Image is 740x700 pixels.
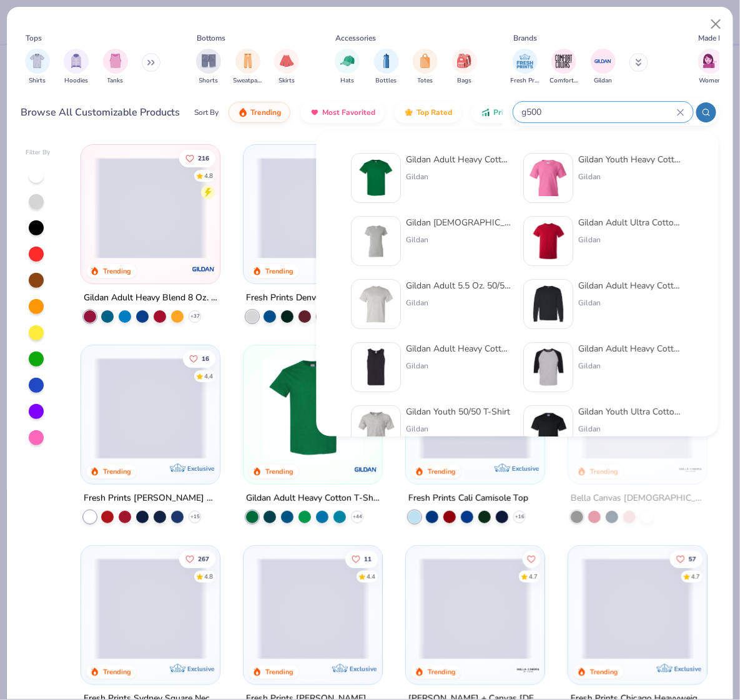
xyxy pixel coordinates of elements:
[579,234,684,245] div: Gildan
[579,405,684,418] div: Gildan Youth Ultra Cotton® T-Shirt
[579,153,684,166] div: Gildan Youth Heavy Cotton 5.3 Oz. T-Shirt
[279,76,295,86] span: Skirts
[202,355,209,362] span: 16
[457,54,471,68] img: Bags Image
[190,513,200,521] span: + 15
[246,290,380,306] div: Fresh Prints Denver Mock Neck Heavyweight Sweatshirt
[103,49,128,86] button: filter button
[678,457,703,482] img: Bella + Canvas logo
[550,49,578,86] button: filter button
[689,556,696,562] span: 57
[591,49,616,86] button: filter button
[30,54,44,68] img: Shirts Image
[530,411,568,450] img: 6046accf-a268-477f-9bdd-e1b99aae0138
[256,358,370,459] img: db319196-8705-402d-8b46-62aaa07ed94f
[513,32,537,44] div: Brands
[187,665,214,673] span: Exclusive
[471,102,521,123] button: Price
[364,556,372,562] span: 11
[246,491,380,506] div: Gildan Adult Heavy Cotton T-Shirt
[109,54,122,68] img: Tanks Image
[21,105,180,120] div: Browse All Customizable Products
[555,52,573,71] img: Comfort Colors Image
[357,411,396,450] img: 12c717a8-bff4-429b-8526-ab448574c88c
[322,107,375,117] span: Most Favorited
[550,76,578,86] span: Comfort Colors
[594,76,612,86] span: Gildan
[250,107,281,117] span: Trending
[25,49,50,86] button: filter button
[579,423,684,435] div: Gildan
[376,76,397,86] span: Bottles
[25,49,50,86] div: filter for Shirts
[84,290,217,306] div: Gildan Adult Heavy Blend 8 Oz. 50/50 Hooded Sweatshirt
[64,49,89,86] button: filter button
[234,49,262,86] button: filter button
[418,76,433,86] span: Totes
[340,76,354,86] span: Hats
[417,107,452,117] span: Top Rated
[418,54,432,68] img: Totes Image
[407,405,511,418] div: Gildan Youth 50/50 T-Shirt
[353,513,362,521] span: + 44
[511,76,540,86] span: Fresh Prints
[204,171,213,180] div: 4.8
[511,49,540,86] button: filter button
[407,342,511,355] div: Gildan Adult Heavy Cotton 5.3 Oz. Tank
[340,54,355,68] img: Hats Image
[191,257,216,282] img: Gildan logo
[457,76,471,86] span: Bags
[103,49,128,86] div: filter for Tanks
[367,572,375,581] div: 4.4
[345,550,378,568] button: Like
[197,32,226,44] div: Bottoms
[407,234,511,245] div: Gildan
[699,76,722,86] span: Women
[493,107,511,117] span: Price
[407,279,511,292] div: Gildan Adult 5.5 Oz. 50/50 T-Shirt
[335,49,360,86] div: filter for Hats
[698,49,723,86] div: filter for Women
[179,550,215,568] button: Like
[579,171,684,182] div: Gildan
[594,52,613,71] img: Gildan Image
[530,222,568,260] img: 3c1a081b-6ca8-4a00-a3b6-7ee979c43c2b
[190,313,200,320] span: + 37
[374,49,399,86] div: filter for Bottles
[198,155,209,161] span: 216
[187,465,214,473] span: Exclusive
[395,102,461,123] button: Top Rated
[521,105,677,119] input: Try "T-Shirt"
[194,107,219,118] div: Sort By
[380,54,393,68] img: Bottles Image
[407,360,511,372] div: Gildan
[704,12,728,36] button: Close
[698,49,723,86] button: filter button
[408,491,528,506] div: Fresh Prints Cali Camisole Top
[516,658,541,683] img: Bella + Canvas logo
[204,372,213,381] div: 4.4
[530,159,568,197] img: db3463ef-4353-4609-ada1-7539d9cdc7e6
[515,513,525,521] span: + 16
[407,297,511,308] div: Gildan
[64,76,88,86] span: Hoodies
[511,49,540,86] div: filter for Fresh Prints
[229,102,290,123] button: Trending
[234,76,262,86] span: Sweatpants
[183,350,215,367] button: Like
[452,49,477,86] div: filter for Bags
[670,550,703,568] button: Like
[374,49,399,86] button: filter button
[84,491,217,506] div: Fresh Prints [PERSON_NAME] Fit [PERSON_NAME] Shirt with Stripes
[512,465,539,473] span: Exclusive
[335,49,360,86] button: filter button
[407,171,511,182] div: Gildan
[280,54,294,68] img: Skirts Image
[357,348,396,387] img: 88a44a92-e2a5-4f89-8212-3978ff1d2bb4
[353,457,378,482] img: Gildan logo
[26,148,51,157] div: Filter By
[29,76,46,86] span: Shirts
[196,49,221,86] div: filter for Shorts
[274,49,299,86] div: filter for Skirts
[198,556,209,562] span: 267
